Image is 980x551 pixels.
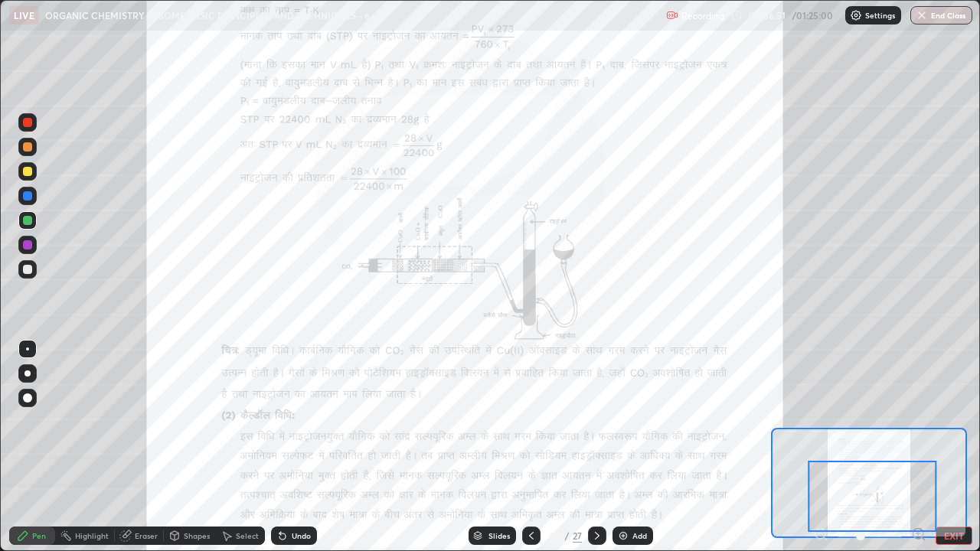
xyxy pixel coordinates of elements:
[681,10,724,21] p: Recording
[236,532,259,540] div: Select
[14,9,34,21] p: LIVE
[488,532,510,540] div: Slides
[75,532,109,540] div: Highlight
[617,530,629,542] img: add-slide-button
[32,532,46,540] div: Pen
[565,531,570,540] div: /
[45,9,370,21] p: ORGANIC CHEMISTRY � SOME BASIC PRINCIPLES AND TECHNIQUES - 6
[547,531,562,540] div: 12
[916,9,928,21] img: end-class-cross
[865,11,895,19] p: Settings
[850,9,862,21] img: class-settings-icons
[135,532,158,540] div: Eraser
[936,527,972,545] button: EXIT
[292,532,311,540] div: Undo
[910,6,972,24] button: End Class
[184,532,210,540] div: Shapes
[573,529,582,543] div: 27
[632,532,647,540] div: Add
[666,9,678,21] img: recording.375f2c34.svg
